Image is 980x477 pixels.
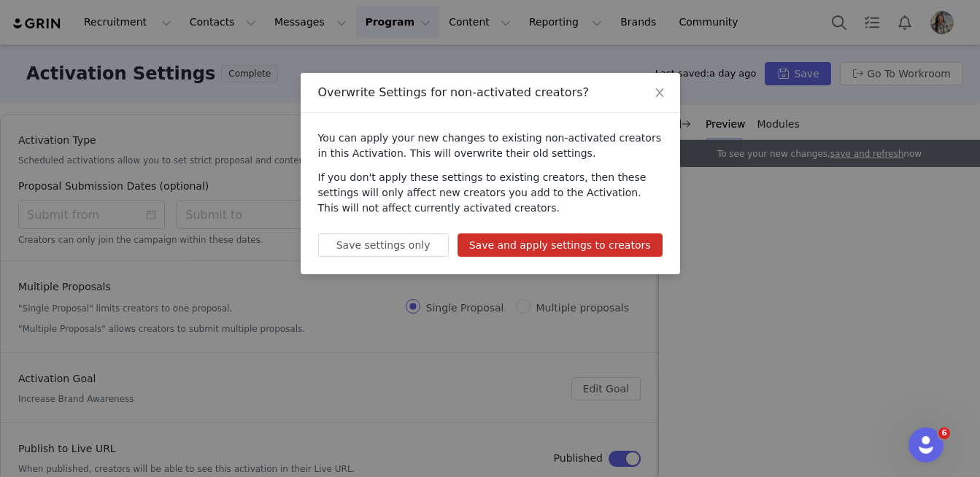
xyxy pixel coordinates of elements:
p: You can apply your new changes to existing non-activated creators in this Activation. This will o... [318,131,663,161]
button: Close [639,73,680,114]
button: Save settings only [318,233,449,257]
span: 6 [938,427,950,439]
iframe: Intercom live chat [908,427,944,462]
i: icon: close [654,87,665,98]
button: Save and apply settings to creators [458,233,663,257]
div: Overwrite Settings for non-activated creators? [318,85,663,101]
p: If you don't apply these settings to existing creators, then these settings will only affect new ... [318,170,663,216]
